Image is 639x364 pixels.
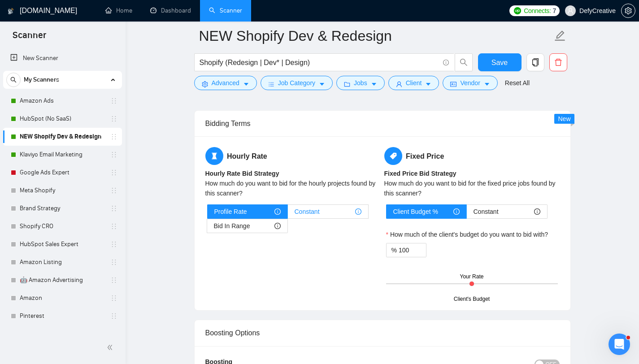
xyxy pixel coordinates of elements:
span: Vendor [460,78,480,88]
span: holder [110,97,117,104]
a: Brand Strategy [20,199,105,217]
span: idcard [450,81,456,87]
span: info-circle [453,208,460,215]
span: info-circle [534,208,540,215]
span: Jobs [354,78,367,88]
span: holder [110,205,117,212]
span: Job Category [278,78,315,88]
span: holder [110,133,117,140]
div: Client's Budget [454,295,490,303]
a: Pinterest [20,307,105,325]
span: holder [110,223,117,230]
a: Amazon [20,289,105,307]
span: holder [110,259,117,266]
a: NEW Shopify Dev & Redesign [20,128,105,146]
a: dashboardDashboard [150,7,191,14]
span: search [455,58,472,66]
a: HubSpot Sales Expert [20,235,105,253]
span: My Scanners [24,71,59,89]
img: logo [8,4,14,18]
b: Fixed Price Bid Strategy [384,170,456,177]
span: Client Budget % [393,205,438,218]
span: caret-down [371,81,377,87]
button: copy [526,53,544,71]
h5: Fixed Price [384,147,560,165]
a: Amazon Listing [20,253,105,271]
button: delete [549,53,567,71]
span: holder [110,330,117,338]
input: How much of the client's budget do you want to bid with? [399,243,426,257]
h5: Hourly Rate [205,147,381,165]
span: Client [406,78,422,88]
span: info-circle [274,208,281,215]
button: barsJob Categorycaret-down [261,76,333,90]
span: holder [110,295,117,302]
span: Constant [474,205,499,218]
button: idcardVendorcaret-down [443,76,497,90]
a: searchScanner [209,7,242,14]
span: caret-down [484,81,490,87]
a: Reset All [505,78,530,88]
a: Amazon Ads [20,92,105,110]
button: setting [621,4,635,18]
span: Connects: [524,6,551,16]
button: userClientcaret-down [388,76,439,90]
span: holder [110,169,117,176]
span: folder [344,81,350,87]
span: setting [622,7,635,14]
span: setting [202,81,208,87]
a: Ecommerce Advertising [20,325,105,343]
label: How much of the client's budget do you want to bid with? [386,230,548,239]
a: Klaviyo Email Marketing [20,146,105,164]
span: search [7,77,20,83]
a: Meta Shopify [20,182,105,199]
span: hourglass [205,147,223,165]
span: delete [550,58,567,66]
span: holder [110,277,117,284]
span: Bid In Range [214,219,250,233]
span: Advanced [212,78,239,88]
button: folderJobscaret-down [336,76,385,90]
span: Scanner [5,29,53,48]
div: How much do you want to bid for the fixed price jobs found by this scanner? [384,178,560,198]
span: New [558,115,570,122]
button: search [6,73,21,87]
span: bars [268,81,274,87]
b: Hourly Rate Bid Strategy [205,170,279,177]
a: homeHome [105,7,132,14]
div: Your Rate [460,273,484,281]
input: Search Freelance Jobs... [200,57,439,68]
iframe: Intercom live chat [609,334,630,355]
input: Scanner name... [199,25,552,47]
span: caret-down [425,81,431,87]
span: info-circle [355,208,361,215]
a: 🤖 Amazon Advertising [20,271,105,289]
a: setting [621,7,635,14]
span: Profile Rate [214,205,247,218]
span: holder [110,151,117,158]
span: info-circle [443,60,449,65]
a: Shopify CRO [20,217,105,235]
span: 7 [553,6,556,16]
span: caret-down [243,81,249,87]
button: search [455,53,473,71]
span: double-left [107,343,116,352]
button: settingAdvancedcaret-down [194,76,257,90]
span: edit [554,30,566,42]
span: user [567,8,574,14]
div: Bidding Terms [205,111,560,136]
img: upwork-logo.png [514,7,521,14]
span: tag [384,147,402,165]
div: How much do you want to bid for the hourly projects found by this scanner? [205,178,381,198]
li: New Scanner [3,49,122,67]
span: copy [527,58,544,66]
div: Boosting Options [205,320,560,346]
span: user [396,81,402,87]
span: Save [491,57,508,68]
span: holder [110,241,117,248]
span: info-circle [274,223,281,229]
span: Constant [295,205,320,218]
button: Save [478,53,522,71]
a: Google Ads Expert [20,164,105,182]
span: holder [110,187,117,194]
